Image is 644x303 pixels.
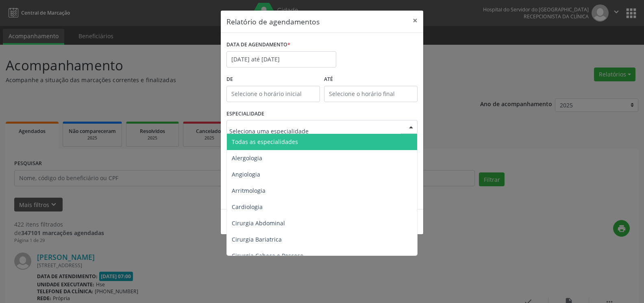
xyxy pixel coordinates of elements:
span: Cirurgia Bariatrica [232,235,282,243]
span: Todas as especialidades [232,138,298,146]
input: Seleciona uma especialidade [229,123,401,139]
label: ATÉ [324,73,418,86]
label: De [226,73,320,86]
h5: Relatório de agendamentos [226,16,320,27]
span: Cardiologia [232,203,263,211]
input: Selecione o horário inicial [226,86,320,102]
label: DATA DE AGENDAMENTO [226,39,290,51]
span: Alergologia [232,154,262,162]
input: Selecione uma data ou intervalo [226,51,336,68]
label: ESPECIALIDADE [226,108,264,120]
input: Selecione o horário final [324,86,418,102]
span: Angiologia [232,170,260,178]
span: Cirurgia Abdominal [232,219,285,227]
span: Cirurgia Cabeça e Pescoço [232,252,303,259]
button: Close [407,11,423,31]
span: Arritmologia [232,187,265,194]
